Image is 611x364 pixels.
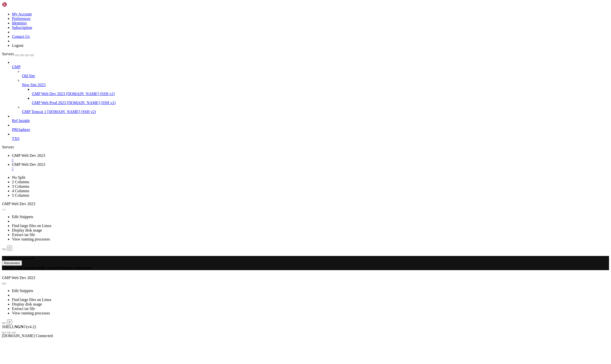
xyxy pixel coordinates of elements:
[32,92,609,96] a: GMP Web Dev 2023 [DOMAIN_NAME] (SSH v2)
[12,132,609,141] li: TXS
[12,25,32,30] a: Subscription
[12,136,609,141] a: TXS
[12,228,42,232] a: Display disk usage
[32,96,609,105] li: GMP Web Prod 2023 [DOMAIN_NAME] (SSH v2)
[22,74,609,78] a: Old Site
[66,92,115,96] span: [DOMAIN_NAME] (SSH v2)
[12,224,52,228] a: Find large files on Linux
[22,110,609,114] a: GMP Tomcat 1 [DOMAIN_NAME] (SSH v2)
[12,127,609,132] a: PROsphere
[12,153,45,158] span: GMP Web Dev 2023
[12,184,29,188] a: 3 Columns
[12,16,31,21] a: Preferences
[22,74,35,78] span: Old Site
[12,175,25,180] a: No Split
[12,158,609,162] a: 
[67,101,116,105] span: [DOMAIN_NAME] (SSH v2)
[32,87,609,96] li: GMP Web Dev 2023 [DOMAIN_NAME] (SSH v2)
[32,101,609,105] a: GMP Web Prod 2023 [DOMAIN_NAME] (SSH v2)
[12,65,21,69] span: GMP
[12,215,33,219] a: Edit Snippets
[2,52,14,56] span: Servers
[12,119,609,123] a: Ref Insight
[12,167,609,171] a: 
[22,83,609,87] a: New Site 2023
[12,127,30,132] span: PROsphere
[12,233,35,237] a: Extract tar file
[12,237,50,241] a: View running processes
[12,65,609,69] a: GMP
[2,145,609,149] div: Servers
[2,202,35,206] span: GMP Web Dev 2023
[12,60,609,114] li: GMP
[12,162,609,171] a: GMP Web Dev 2023
[2,2,31,7] img: Shellngn
[22,110,46,114] span: GMP Tomcat 1
[12,114,609,123] li: Ref Insight
[7,245,12,251] button: 
[22,83,46,87] span: New Site 2023
[22,78,609,105] li: New Site 2023
[12,180,29,184] a: 2 Columns
[32,101,66,105] span: GMP Web Prod 2023
[12,43,23,48] a: Logout
[12,119,30,123] span: Ref Insight
[12,21,27,25] a: Identities
[12,153,609,162] a: GMP Web Dev 2023
[22,105,609,114] li: GMP Tomcat 1 [DOMAIN_NAME] (SSH v2)
[9,246,10,250] div: 
[12,12,32,16] a: My Account
[12,189,29,193] a: 4 Columns
[22,69,609,78] li: Old Site
[47,110,96,114] span: [DOMAIN_NAME] (SSH v2)
[12,193,29,197] a: 5 Columns
[12,123,609,132] li: PROsphere
[2,52,34,56] a: Servers
[32,92,65,96] span: GMP Web Dev 2023
[12,162,45,167] span: GMP Web Dev 2023
[12,136,19,141] span: TXS
[12,34,30,39] a: Contact Us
